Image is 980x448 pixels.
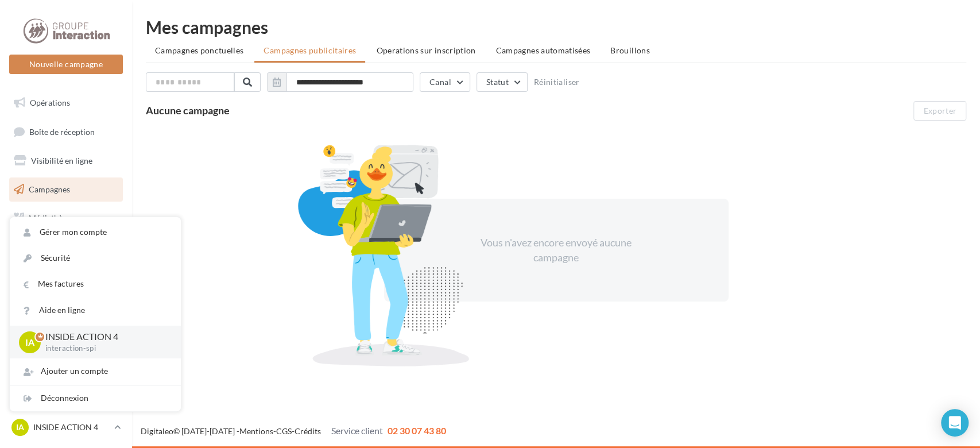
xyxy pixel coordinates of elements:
[9,416,123,438] a: IA INSIDE ACTION 4
[31,156,92,165] span: Visibilité en ligne
[155,45,243,55] span: Campagnes ponctuelles
[7,149,125,173] a: Visibilité en ligne
[33,422,110,433] p: INSIDE ACTION 4
[7,234,125,258] a: Calendrier
[29,184,70,194] span: Campagnes
[7,119,125,144] a: Boîte de réception
[30,98,70,107] span: Opérations
[25,335,34,349] span: IA
[10,271,181,297] a: Mes factures
[420,72,470,92] button: Canal
[10,219,181,245] a: Gérer mon compte
[9,55,123,74] button: Nouvelle campagne
[496,45,591,55] span: Campagnes automatisées
[376,45,475,55] span: Operations sur inscription
[239,426,273,436] a: Mentions
[941,409,969,437] div: Open Intercom Messenger
[458,235,655,265] div: Vous n'avez encore envoyé aucune campagne
[141,426,173,436] a: Digitaleo
[534,78,580,87] button: Réinitialiser
[10,358,181,384] div: Ajouter un compte
[29,126,95,136] span: Boîte de réception
[10,298,181,323] a: Aide en ligne
[45,343,162,354] p: interaction-spi
[388,425,446,436] span: 02 30 07 43 80
[7,206,125,230] a: Médiathèque
[7,177,125,202] a: Campagnes
[10,245,181,271] a: Sécurité
[913,101,966,121] button: Exporter
[331,425,383,436] span: Service client
[477,72,528,92] button: Statut
[610,45,650,55] span: Brouillons
[10,385,181,411] div: Déconnexion
[141,426,446,436] span: © [DATE]-[DATE] - - -
[146,104,230,117] span: Aucune campagne
[29,213,76,222] span: Médiathèque
[45,330,162,343] p: INSIDE ACTION 4
[7,91,125,115] a: Opérations
[295,426,321,436] a: Crédits
[276,426,292,436] a: CGS
[146,18,966,36] div: Mes campagnes
[16,422,24,433] span: IA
